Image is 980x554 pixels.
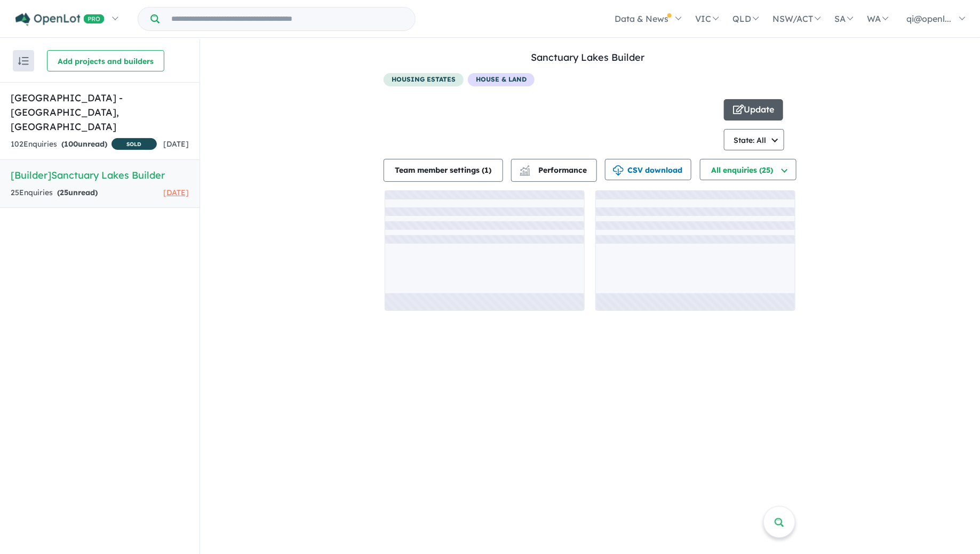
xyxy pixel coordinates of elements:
img: Openlot PRO Logo White [15,13,105,26]
span: 1 [485,165,489,175]
button: State: All [724,129,784,150]
a: Sanctuary Lakes Builder [531,51,645,63]
span: housing estates [384,73,464,86]
button: Update [724,99,783,121]
button: Add projects and builders [47,50,164,71]
button: CSV download [605,159,691,180]
img: bar-chart.svg [520,168,530,175]
strong: ( unread) [61,139,107,149]
div: 102 Enquir ies [11,138,157,151]
img: download icon [613,165,624,176]
span: 25 [60,188,68,197]
span: [DATE] [163,139,189,149]
img: line-chart.svg [520,165,530,171]
span: [DATE] [163,188,189,197]
h5: [Builder] Sanctuary Lakes Builder [11,168,189,182]
button: Performance [511,159,597,182]
span: 100 [64,139,78,149]
span: SOLD [111,138,157,150]
button: Team member settings (1) [384,159,503,182]
span: House & Land [468,73,535,86]
button: All enquiries (25) [700,159,796,180]
input: Try estate name, suburb, builder or developer [162,7,413,30]
strong: ( unread) [57,188,98,197]
div: 25 Enquir ies [11,187,98,199]
h5: [GEOGRAPHIC_DATA] - [GEOGRAPHIC_DATA] , [GEOGRAPHIC_DATA] [11,91,189,134]
span: Performance [521,165,587,175]
img: sort.svg [18,57,29,65]
span: qi@openl... [907,13,952,24]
